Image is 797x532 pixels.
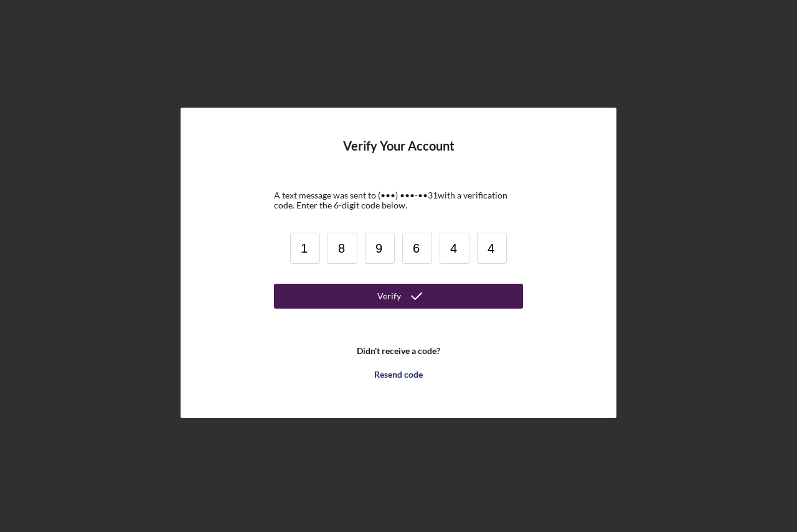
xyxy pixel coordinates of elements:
[274,362,523,387] button: Resend code
[274,284,523,309] button: Verify
[377,284,401,309] div: Verify
[274,190,523,210] div: A text message was sent to (•••) •••-•• 31 with a verification code. Enter the 6-digit code below.
[374,362,423,387] div: Resend code
[343,139,455,172] h4: Verify Your Account
[357,346,440,356] b: Didn't receive a code?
